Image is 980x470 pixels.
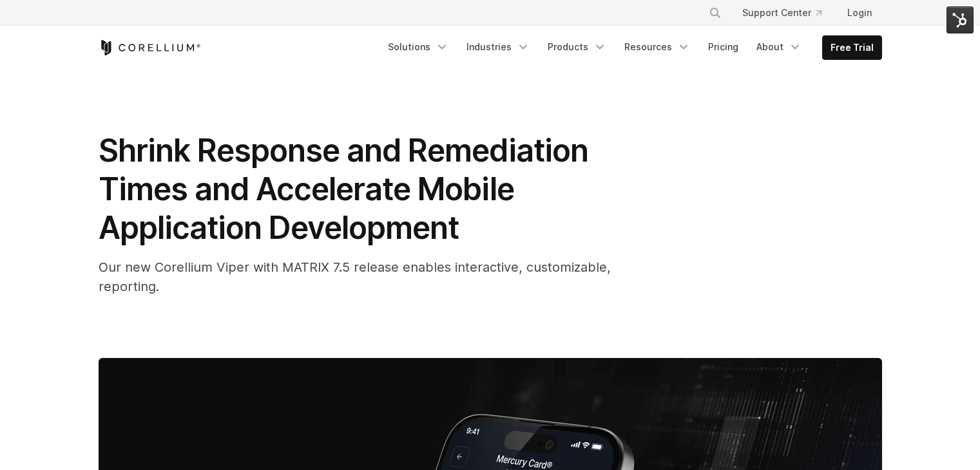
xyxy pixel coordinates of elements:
button: Search [704,1,727,24]
span: Shrink Response and Remediation Times and Accelerate Mobile Application Development [99,131,588,247]
a: Solutions [380,35,456,59]
a: Resources [617,35,698,59]
a: Free Trial [823,36,881,59]
a: Industries [459,35,537,59]
a: About [749,35,809,59]
a: Products [540,35,614,59]
a: Support Center [732,1,832,24]
div: Navigation Menu [380,35,882,60]
a: Pricing [700,35,746,59]
img: HubSpot Tools Menu Toggle [946,6,974,33]
span: Our new Corellium Viper with MATRIX 7.5 release enables interactive, customizable, reporting. [99,259,611,294]
a: Corellium Home [99,40,201,55]
a: Login [837,1,882,24]
div: Navigation Menu [693,1,882,24]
